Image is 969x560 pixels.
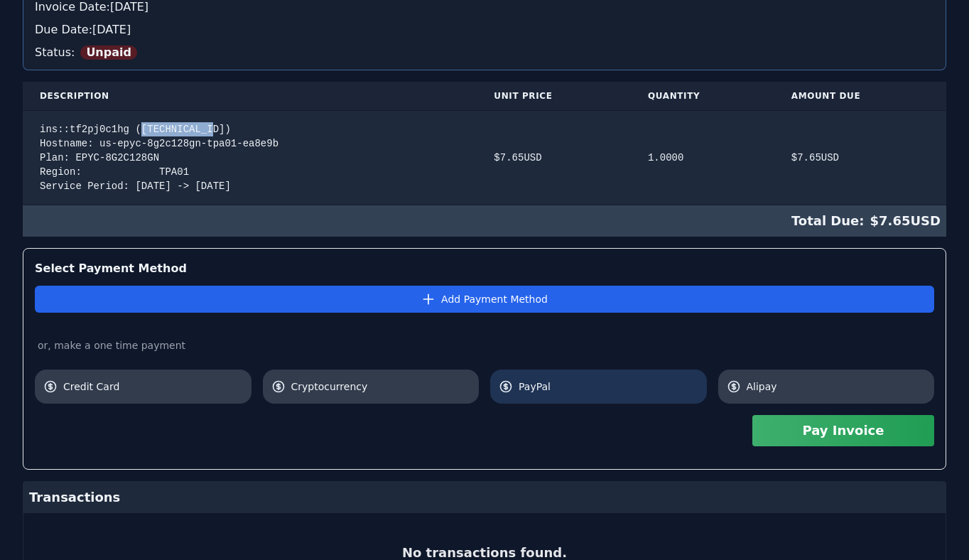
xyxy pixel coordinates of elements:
[791,211,870,231] span: Total Due:
[35,21,934,38] div: Due Date: [DATE]
[23,205,946,237] div: $ 7.65 USD
[774,82,946,111] th: Amount Due
[35,286,934,313] button: Add Payment Method
[291,379,471,394] span: Cryptocurrency
[519,379,698,394] span: PayPal
[35,38,934,61] div: Status:
[494,151,614,165] div: $ 7.65 USD
[63,379,243,394] span: Credit Card
[80,45,137,60] span: Unpaid
[791,151,929,165] div: $ 7.65 USD
[35,260,934,277] div: Select Payment Method
[40,122,460,193] div: ins::tf2pj0c1hg ([TECHNICAL_ID]) Hostname: us-epyc-8g2c128gn-tpa01-ea8e9b Plan: EPYC-8G2C128GN Re...
[631,82,774,111] th: Quantity
[752,415,934,446] button: Pay Invoice
[23,82,477,111] th: Description
[747,379,926,394] span: Alipay
[35,338,934,352] div: or, make a one time payment
[477,82,631,111] th: Unit Price
[648,151,757,165] div: 1.0000
[23,482,946,513] div: Transactions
